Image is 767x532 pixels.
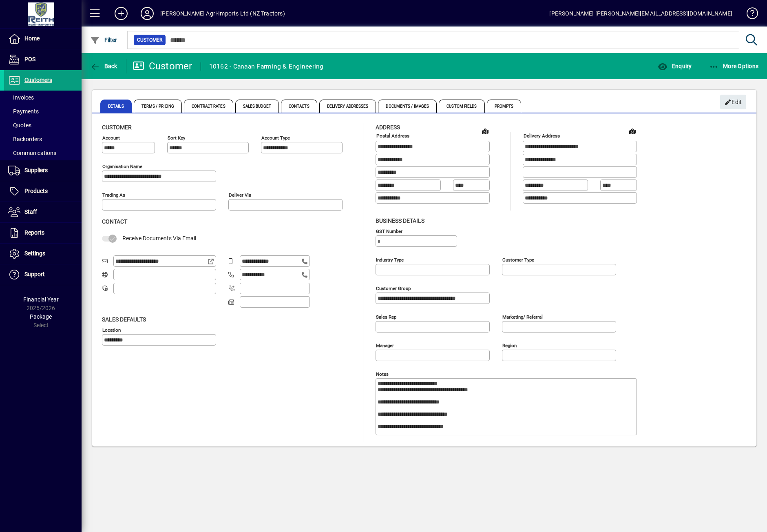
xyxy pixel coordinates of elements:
span: Back [90,63,117,69]
span: Home [24,35,40,42]
span: Financial Year [23,296,59,303]
button: Filter [88,33,119,47]
span: Enquiry [658,63,692,69]
a: Products [4,181,82,202]
button: Enquiry [656,59,694,73]
span: Contact [102,218,127,225]
div: 10162 - Canaan Farming & Engineering [209,60,324,73]
span: More Options [709,63,759,69]
div: [PERSON_NAME] [PERSON_NAME][EMAIL_ADDRESS][DOMAIN_NAME] [549,7,732,20]
a: Communications [4,146,82,160]
button: More Options [707,59,761,73]
span: Contacts [281,100,317,113]
span: Reports [24,229,44,236]
mat-label: Customer type [502,257,534,262]
a: Settings [4,244,82,264]
span: Support [24,271,45,277]
span: Backorders [8,136,42,142]
a: Knowledge Base [740,2,757,28]
app-page-header-button: Back [82,59,126,73]
mat-label: Industry type [376,257,404,262]
mat-label: Customer group [376,285,411,291]
a: View on map [479,124,492,137]
span: Details [100,100,132,113]
a: Home [4,29,82,49]
mat-label: Account [102,135,120,141]
a: Invoices [4,91,82,104]
a: Reports [4,223,82,243]
mat-label: Sales rep [376,314,396,319]
mat-label: Deliver via [229,192,251,198]
div: [PERSON_NAME] Agri-Imports Ltd (NZ Tractors) [160,7,285,20]
mat-label: Organisation name [102,164,142,169]
span: Quotes [8,122,31,129]
span: Customer [102,124,132,131]
button: Back [88,59,119,73]
span: Contract Rates [184,100,233,113]
a: Suppliers [4,160,82,181]
span: Communications [8,150,56,156]
span: Invoices [8,94,34,101]
span: Package [30,313,52,320]
a: POS [4,49,82,70]
mat-label: GST Number [376,228,402,234]
mat-label: Manager [376,342,394,348]
mat-label: Trading as [102,192,125,198]
span: Prompts [487,100,522,113]
span: Suppliers [24,167,48,173]
a: Backorders [4,132,82,146]
mat-label: Account Type [261,135,290,141]
a: Support [4,264,82,285]
button: Profile [134,6,160,21]
span: Receive Documents Via Email [122,235,196,242]
mat-label: Region [502,342,517,348]
span: Custom Fields [439,100,484,113]
a: Staff [4,202,82,222]
span: Customers [24,77,52,83]
mat-label: Notes [376,371,389,377]
mat-label: Sort key [168,135,185,141]
span: Products [24,188,48,194]
span: Documents / Images [378,100,437,113]
span: Staff [24,208,37,215]
a: View on map [626,124,639,137]
mat-label: Location [102,327,121,332]
span: POS [24,56,35,62]
a: Payments [4,104,82,118]
span: Filter [90,37,117,43]
span: Edit [725,95,742,109]
span: Payments [8,108,39,115]
span: Address [376,124,400,131]
button: Add [108,6,134,21]
span: Delivery Addresses [319,100,376,113]
span: Customer [137,36,162,44]
mat-label: Marketing/ Referral [502,314,543,319]
span: Sales Budget [235,100,279,113]
span: Terms / Pricing [134,100,182,113]
span: Settings [24,250,45,257]
button: Edit [720,95,746,109]
span: Business details [376,217,424,224]
a: Quotes [4,118,82,132]
div: Customer [133,60,192,73]
span: Sales defaults [102,316,146,323]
